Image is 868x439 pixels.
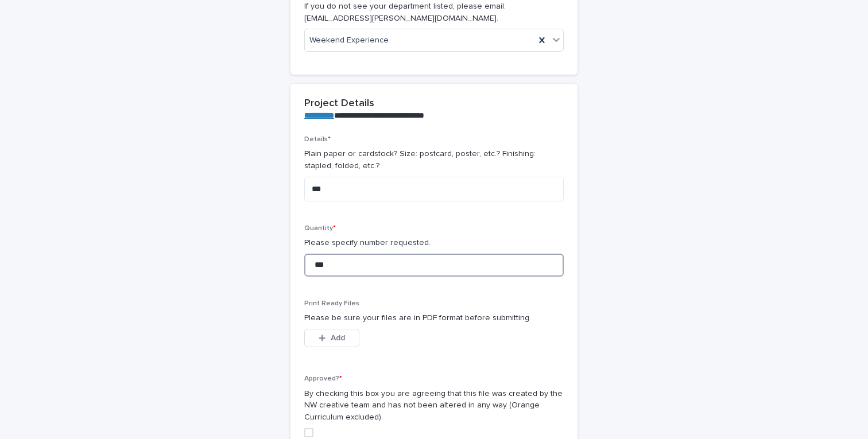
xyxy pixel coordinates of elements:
p: Plain paper or cardstock? Size: postcard, poster, etc.? Finishing: stapled, folded, etc.? [304,148,564,172]
span: Quantity [304,225,336,232]
span: Details [304,136,331,143]
span: Add [331,334,345,342]
span: Weekend Experience [309,34,389,46]
p: Please be sure your files are in PDF format before submitting. [304,312,564,324]
p: Please specify number requested. [304,237,564,249]
span: Approved? [304,375,342,382]
h2: Project Details [304,98,374,110]
p: By checking this box you are agreeing that this file was created by the NW creative team and has ... [304,388,564,424]
span: Print Ready Files [304,300,359,307]
button: Add [304,329,359,347]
